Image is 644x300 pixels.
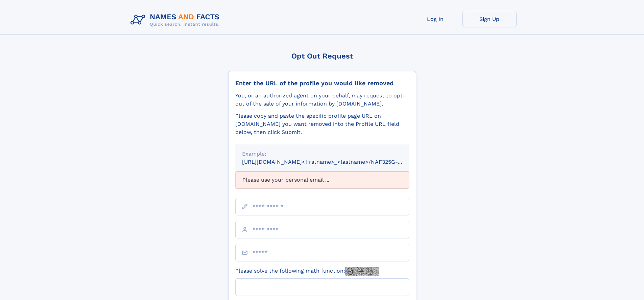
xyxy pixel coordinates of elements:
div: Please use your personal email ... [235,171,409,188]
div: Opt Out Request [228,52,416,60]
img: Logo Names and Facts [128,11,225,29]
small: [URL][DOMAIN_NAME]<firstname>_<lastname>/NAF325G-xxxxxxxx [242,159,422,165]
div: Enter the URL of the profile you would like removed [235,79,409,87]
a: Log In [408,11,462,27]
div: Example: [242,150,402,158]
a: Sign Up [462,11,517,27]
label: Please solve the following math function: [235,267,379,276]
div: Please copy and paste the specific profile page URL on [DOMAIN_NAME] you want removed into the Pr... [235,112,409,136]
div: You, or an authorized agent on your behalf, may request to opt-out of the sale of your informatio... [235,92,409,108]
